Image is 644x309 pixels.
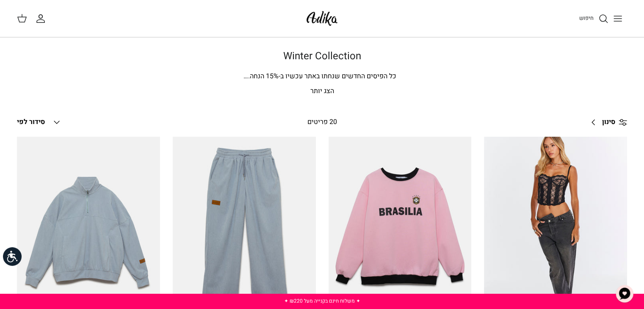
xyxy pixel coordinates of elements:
[26,86,619,97] p: הצג יותר
[279,71,396,81] span: כל הפיסים החדשים שנחתו באתר עכשיו ב-
[243,71,279,81] span: % הנחה.
[249,117,395,128] div: 20 פריטים
[284,297,360,305] a: ✦ משלוח חינם בקנייה מעל ₪220 ✦
[585,112,627,132] a: סינון
[17,113,62,132] button: סידור לפי
[17,117,45,127] span: סידור לפי
[266,71,274,81] span: 15
[579,14,594,22] span: חיפוש
[602,117,615,128] span: סינון
[612,281,637,306] button: צ'אט
[608,9,627,28] button: Toggle menu
[36,14,49,24] a: החשבון שלי
[26,50,619,63] h1: Winter Collection
[579,14,608,24] a: חיפוש
[304,8,340,28] img: Adika IL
